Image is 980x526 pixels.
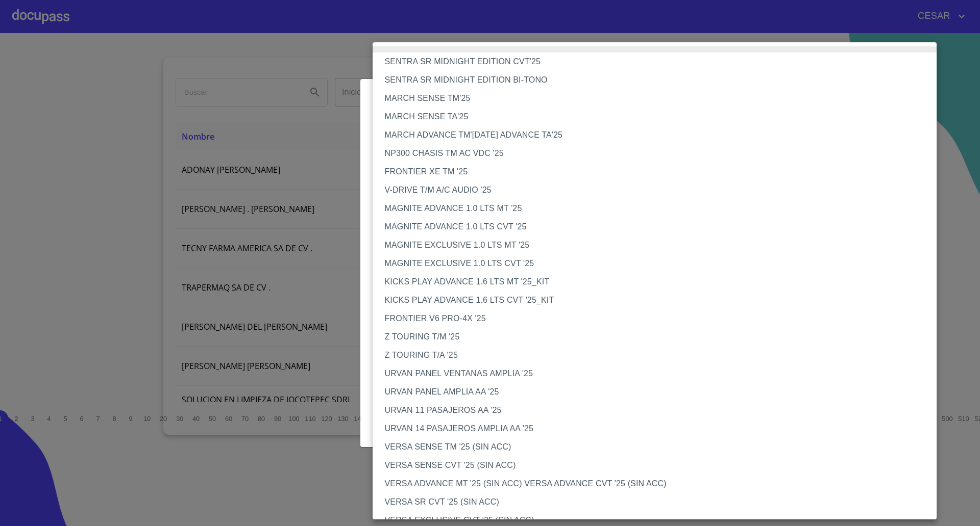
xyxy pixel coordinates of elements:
li: KICKS PLAY ADVANCE 1.6 LTS MT '25_KIT [373,273,947,291]
li: URVAN 14 PASAJEROS AMPLIA AA '25 [373,419,947,438]
li: URVAN PANEL VENTANAS AMPLIA '25 [373,364,947,383]
li: VERSA SR CVT '25 (SIN ACC) [373,493,947,511]
li: MARCH SENSE TA'25 [373,108,947,126]
li: MAGNITE EXCLUSIVE 1.0 LTS MT '25 [373,236,947,254]
li: KICKS PLAY ADVANCE 1.6 LTS CVT '25_KIT [373,291,947,309]
li: VERSA SENSE TM '25 (SIN ACC) [373,438,947,456]
li: Z TOURING T/A '25 [373,346,947,364]
li: MAGNITE ADVANCE 1.0 LTS CVT '25 [373,218,947,236]
li: MAGNITE EXCLUSIVE 1.0 LTS CVT '25 [373,254,947,273]
li: MAGNITE ADVANCE 1.0 LTS MT '25 [373,199,947,218]
li: MARCH ADVANCE TM'[DATE] ADVANCE TA'25 [373,126,947,144]
li: URVAN 11 PASAJEROS AA '25 [373,401,947,419]
li: MARCH SENSE TM'25 [373,89,947,108]
li: VERSA ADVANCE MT '25 (SIN ACC) VERSA ADVANCE CVT '25 (SIN ACC) [373,475,947,493]
li: Z TOURING T/M '25 [373,328,947,346]
li: FRONTIER V6 PRO-4X '25 [373,309,947,328]
li: URVAN PANEL AMPLIA AA '25 [373,383,947,401]
li: FRONTIER XE TM '25 [373,163,947,181]
li: NP300 CHASIS TM AC VDC '25 [373,144,947,163]
li: VERSA SENSE CVT '25 (SIN ACC) [373,456,947,475]
li: SENTRA SR MIDNIGHT EDITION BI-TONO [373,71,947,89]
li: SENTRA SR MIDNIGHT EDITION CVT'25 [373,52,947,71]
li: V-DRIVE T/M A/C AUDIO '25 [373,181,947,199]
